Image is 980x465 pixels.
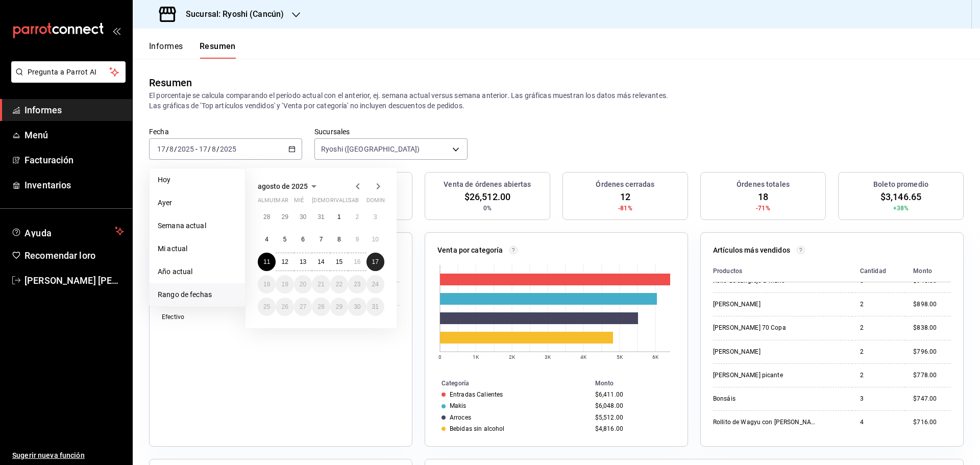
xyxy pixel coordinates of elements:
button: 4 de agosto de 2025 [258,230,276,249]
abbr: 1 de agosto de 2025 [337,213,341,221]
font: Menú [24,130,48,140]
font: Año actual [158,267,192,276]
input: -- [199,145,208,153]
font: 2 [355,213,359,221]
abbr: martes [276,197,288,208]
font: 2 [860,348,864,355]
button: 30 de julio de 2025 [294,208,312,226]
font: +38% [893,205,909,212]
font: Mi actual [158,244,187,253]
button: 28 de agosto de 2025 [312,298,330,316]
font: Órdenes cerradas [596,180,654,188]
font: Productos [713,267,742,275]
font: -81% [618,205,632,212]
button: 15 de agosto de 2025 [330,253,348,271]
input: ---- [219,145,237,153]
font: 1 [337,213,341,221]
button: 3 de agosto de 2025 [366,208,384,226]
font: 29 [336,303,342,310]
font: Efectivo [162,313,184,321]
font: Entradas Calientes [450,391,503,398]
button: 21 de agosto de 2025 [312,275,330,293]
button: 8 de agosto de 2025 [330,230,348,249]
font: 12 [620,191,630,202]
font: 0% [483,205,492,212]
button: 28 de julio de 2025 [258,208,276,226]
font: 10 [372,236,379,243]
abbr: 29 de julio de 2025 [281,213,288,221]
font: 15 [336,258,342,265]
input: -- [211,145,216,153]
font: Rango de fechas [158,290,212,299]
font: [DEMOGRAPHIC_DATA] [312,197,372,204]
font: Resumen [149,77,192,89]
button: 25 de agosto de 2025 [258,298,276,316]
font: Resumen [200,41,236,51]
font: 21 [317,281,324,288]
font: 24 [372,281,379,288]
text: 1K [473,354,479,360]
font: Venta por categoría [437,246,503,254]
abbr: 3 de agosto de 2025 [374,213,377,221]
font: $6,411.00 [595,391,623,398]
font: 3 [374,213,377,221]
abbr: 29 de agosto de 2025 [336,303,342,310]
font: $26,512.00 [464,191,510,202]
button: 17 de agosto de 2025 [366,253,384,271]
font: Arroces [450,414,471,421]
font: Artículos más vendidos [713,246,790,254]
font: / [208,145,211,153]
button: 9 de agosto de 2025 [348,230,366,249]
abbr: 15 de agosto de 2025 [336,258,342,265]
button: 24 de agosto de 2025 [366,275,384,293]
font: Las gráficas de 'Top artículos vendidos' y 'Venta por categoría' no incluyen descuentos de pedidos. [149,102,464,110]
font: 4 [860,419,864,426]
abbr: domingo [366,197,391,208]
font: $898.00 [913,301,937,308]
button: abrir_cajón_menú [112,27,120,35]
button: 7 de agosto de 2025 [312,230,330,249]
button: 10 de agosto de 2025 [366,230,384,249]
input: -- [157,145,166,153]
button: 5 de agosto de 2025 [276,230,293,249]
font: Bebidas sin alcohol [450,425,504,432]
font: Informes [149,41,183,51]
font: 20 [300,281,306,288]
text: 3K [545,354,551,360]
abbr: 28 de julio de 2025 [263,213,270,221]
font: -71% [756,205,770,212]
font: $5,512.00 [595,414,623,421]
font: 12 [281,258,288,265]
button: agosto de 2025 [258,180,320,192]
font: Hoy [158,176,170,184]
font: Monto [595,380,614,387]
font: Sucursal: Ryoshi (Cancún) [186,9,284,19]
abbr: lunes [258,197,288,208]
font: 11 [263,258,270,265]
abbr: 25 de agosto de 2025 [263,303,270,310]
font: Makis [450,402,467,409]
font: Ryoshi ([GEOGRAPHIC_DATA]) [321,145,420,153]
font: rivalizar [330,197,358,204]
abbr: 26 de agosto de 2025 [281,303,288,310]
button: 22 de agosto de 2025 [330,275,348,293]
abbr: 4 de agosto de 2025 [265,236,268,243]
abbr: 30 de agosto de 2025 [354,303,360,310]
button: 1 de agosto de 2025 [330,208,348,226]
font: El porcentaje se calcula comparando el período actual con el anterior, ej. semana actual versus s... [149,91,668,100]
font: - [195,145,198,153]
abbr: 14 de agosto de 2025 [317,258,324,265]
font: 7 [320,236,323,243]
abbr: 9 de agosto de 2025 [355,236,359,243]
button: 16 de agosto de 2025 [348,253,366,271]
abbr: 30 de julio de 2025 [300,213,306,221]
text: 6K [652,354,659,360]
abbr: 31 de agosto de 2025 [372,303,379,310]
font: 26 [281,303,288,310]
font: 30 [300,213,306,221]
abbr: 19 de agosto de 2025 [281,281,288,288]
abbr: 28 de agosto de 2025 [317,303,324,310]
abbr: 21 de agosto de 2025 [317,281,324,288]
font: Venta de órdenes abiertas [444,180,531,188]
font: 14 [317,258,324,265]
